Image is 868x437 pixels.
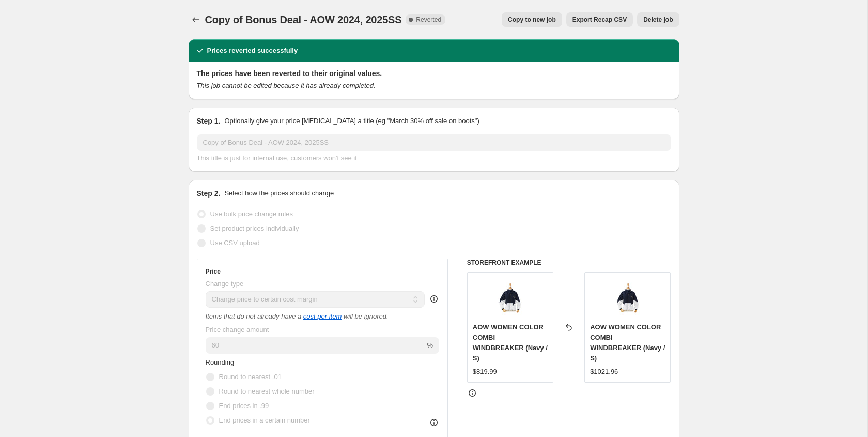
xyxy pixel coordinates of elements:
[197,154,357,162] span: This title is just for internal use, customers won't see it
[219,373,282,381] span: Round to nearest .01
[197,188,221,199] h2: Step 2.
[303,312,342,320] a: cost per item
[224,116,479,126] p: Optionally give your price [MEDICAL_DATA] a title (eg "March 30% off sale on boots")
[643,16,673,24] span: Delete job
[502,12,562,27] button: Copy to new job
[590,367,618,377] div: $1021.96
[210,224,299,232] span: Set product prices individually
[206,267,221,276] h3: Price
[637,12,679,27] button: Delete job
[210,239,260,247] span: Use CSV upload
[489,278,531,319] img: AOW-2024SS-WOMEN-COLOR-COMBI-WINDBREAKER_1_80x.jpg
[566,12,633,27] button: Export Recap CSV
[344,312,389,320] i: will be ignored.
[473,367,497,377] div: $819.99
[197,134,671,151] input: 30% off holiday sale
[219,387,315,395] span: Round to nearest whole number
[572,16,627,24] span: Export Recap CSV
[206,326,269,334] span: Price change amount
[205,14,402,25] span: Copy of Bonus Deal - AOW 2024, 2025SS
[607,278,648,319] img: AOW-2024SS-WOMEN-COLOR-COMBI-WINDBREAKER_1_80x.jpg
[224,188,334,199] p: Select how the prices should change
[429,294,439,304] div: help
[206,337,425,354] input: 50
[508,16,556,24] span: Copy to new job
[206,280,244,288] span: Change type
[207,46,298,56] h2: Prices reverted successfully
[219,416,310,424] span: End prices in a certain number
[467,259,671,267] h6: STOREFRONT EXAMPLE
[473,323,548,362] span: AOW WOMEN COLOR COMBI WINDBREAKER (Navy / S)
[197,82,376,89] i: This job cannot be edited because it has already completed.
[189,12,203,27] button: Price change jobs
[427,341,433,349] span: %
[590,323,665,362] span: AOW WOMEN COLOR COMBI WINDBREAKER (Navy / S)
[197,68,671,79] h2: The prices have been reverted to their original values.
[206,312,302,320] i: Items that do not already have a
[197,116,221,126] h2: Step 1.
[219,402,269,410] span: End prices in .99
[416,16,441,24] span: Reverted
[206,358,235,366] span: Rounding
[210,210,293,218] span: Use bulk price change rules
